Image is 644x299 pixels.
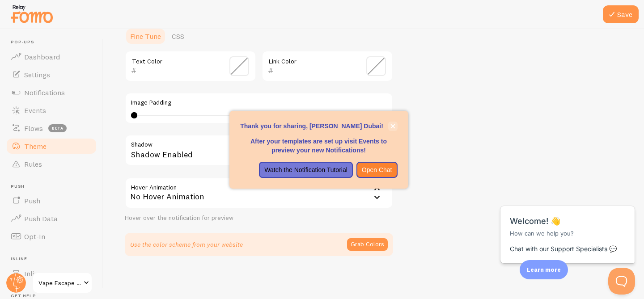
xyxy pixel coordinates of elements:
[9,2,54,25] img: fomo-relay-logo-orange.svg
[356,162,398,178] button: Open Chat
[5,119,97,137] a: Flows beta
[347,238,388,251] button: Grab Colors
[11,256,97,262] span: Inline
[5,265,97,282] a: Inline
[166,27,190,45] a: CSS
[24,232,45,241] span: Opt-In
[48,124,67,132] span: beta
[24,160,42,168] span: Rules
[5,48,97,66] a: Dashboard
[5,155,97,173] a: Rules
[11,293,97,299] span: Get Help
[388,122,398,131] button: close,
[38,278,81,288] span: Vape Escape [GEOGRAPHIC_DATA]
[24,214,58,223] span: Push Data
[5,227,97,245] a: Opt-In
[5,137,97,155] a: Theme
[24,106,46,115] span: Events
[24,88,65,97] span: Notifications
[131,99,387,107] label: Image Padding
[229,111,408,189] div: Thank you for sharing, Zahid Dubai! After your templates are set up visit Events to preview your ...
[5,101,97,119] a: Events
[496,184,640,268] iframe: Help Scout Beacon - Messages and Notifications
[5,84,97,101] a: Notifications
[24,52,60,61] span: Dashboard
[24,124,43,133] span: Flows
[5,192,97,210] a: Push
[11,39,97,45] span: Pop-ups
[24,269,42,278] span: Inline
[130,240,243,249] p: Use the color scheme from your website
[125,27,166,45] a: Fine Tune
[24,142,47,151] span: Theme
[240,137,398,155] p: After your templates are set up visit Events to preview your new Notifications!
[5,66,97,84] a: Settings
[24,70,50,79] span: Settings
[259,162,352,178] button: Watch the Notification Tutorial
[527,265,561,274] p: Learn more
[24,196,40,205] span: Push
[264,165,347,174] p: Watch the Notification Tutorial
[32,272,93,294] a: Vape Escape [GEOGRAPHIC_DATA]
[125,135,393,167] div: Shadow Enabled
[240,122,398,131] p: Thank you for sharing, [PERSON_NAME] Dubai!
[11,184,97,190] span: Push
[125,177,393,209] div: No Hover Animation
[608,268,635,295] iframe: Help Scout Beacon - Open
[520,260,568,279] div: Learn more
[362,165,392,174] p: Open Chat
[5,210,97,227] a: Push Data
[125,214,393,222] div: Hover over the notification for preview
